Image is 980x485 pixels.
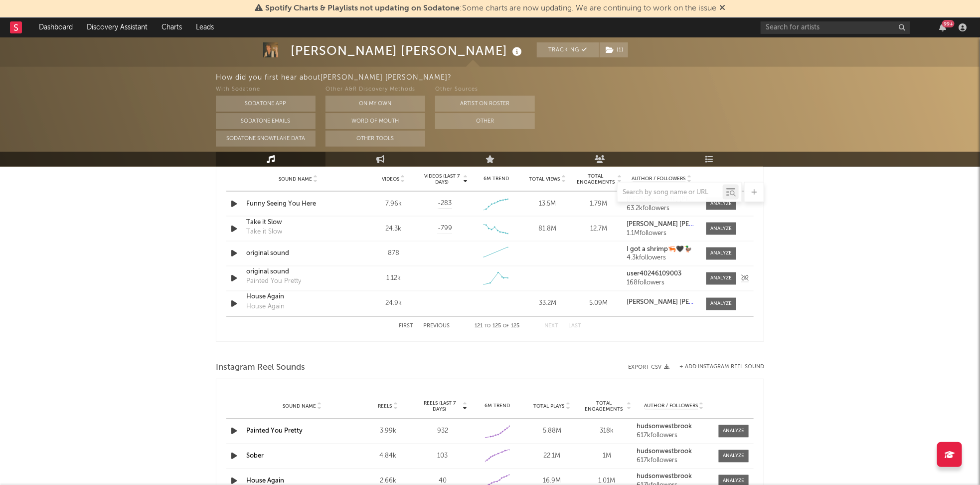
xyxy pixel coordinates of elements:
[438,199,452,209] span: -283
[627,230,696,237] div: 1.1M followers
[628,364,669,370] button: Export CSV
[246,428,303,435] a: Painted You Pretty
[669,364,764,370] div: + Add Instagram Reel Sound
[632,176,685,182] span: Author / Followers
[363,452,413,462] div: 4.84k
[470,321,524,333] div: 121 125 125
[524,299,571,309] div: 33.2M
[418,427,468,437] div: 932
[189,17,221,37] a: Leads
[527,452,577,462] div: 22.1M
[422,173,462,185] span: Videos (last 7 days)
[370,249,417,259] div: 878
[679,364,764,370] button: + Add Instagram Reel Sound
[435,113,535,129] button: Other
[568,324,581,329] button: Last
[576,199,622,209] div: 1.79M
[637,424,692,430] strong: hudsonwestbrook
[418,452,468,462] div: 103
[719,4,725,12] span: Dismiss
[627,299,696,306] a: [PERSON_NAME] [PERSON_NAME]
[326,113,425,129] button: Word Of Mouth
[246,218,350,228] a: Take it Slow
[216,84,316,96] div: With Sodatone
[618,189,723,197] input: Search by song name or URL
[370,224,417,234] div: 24.3k
[216,362,305,374] span: Instagram Reel Sounds
[279,176,312,182] span: Sound Name
[418,401,462,413] span: Reels (last 7 days)
[399,324,413,329] button: First
[80,17,155,37] a: Discovery Assistant
[637,424,711,431] a: hudsonwestbrook
[216,113,316,129] button: Sodatone Emails
[485,324,490,329] span: to
[637,433,711,440] div: 617k followers
[527,427,577,437] div: 5.88M
[627,205,696,212] div: 63.2k followers
[503,324,509,329] span: of
[644,403,698,410] span: Author / Followers
[637,449,711,456] a: hudsonwestbrook
[435,96,535,112] button: Artist on Roster
[326,84,425,96] div: Other A&R Discovery Methods
[599,42,629,57] span: ( 1 )
[246,249,350,259] a: original sound
[627,196,731,203] strong: [PERSON_NAME] [PERSON_NAME]
[246,227,282,237] div: Take it Slow
[576,173,616,185] span: Total Engagements
[582,427,632,437] div: 318k
[246,453,264,460] a: Sober
[438,224,452,234] span: -799
[582,401,626,413] span: Total Engagements
[246,478,284,485] a: House Again
[627,299,731,306] strong: [PERSON_NAME] [PERSON_NAME]
[32,17,80,37] a: Dashboard
[534,404,565,410] span: Total Plays
[627,221,696,228] a: [PERSON_NAME] [PERSON_NAME]
[939,23,946,31] button: 99+
[265,4,716,12] span: : Some charts are now updating. We are continuing to work on the issue
[370,299,417,309] div: 24.9k
[576,224,622,234] div: 12.7M
[246,267,350,277] a: original sound
[246,292,350,302] a: House Again
[544,324,558,329] button: Next
[246,302,285,312] div: House Again
[637,474,692,480] strong: hudsonwestbrook
[761,21,910,34] input: Search for artists
[627,246,696,253] a: I got a shrimp🦐🖤🦆
[283,404,316,410] span: Sound Name
[473,175,519,183] div: 6M Trend
[291,42,524,59] div: [PERSON_NAME] [PERSON_NAME]
[363,427,413,437] div: 3.99k
[627,255,696,262] div: 4.3k followers
[637,474,711,481] a: hudsonwestbrook
[627,271,682,277] strong: user40246109003
[637,458,711,465] div: 617k followers
[265,4,460,12] span: Spotify Charts & Playlists not updating on Sodatone
[524,199,571,209] div: 13.5M
[627,221,731,228] strong: [PERSON_NAME] [PERSON_NAME]
[370,274,417,284] div: 1.12k
[942,20,955,27] div: 99 +
[326,131,425,147] button: Other Tools
[378,404,392,410] span: Reels
[435,84,535,96] div: Other Sources
[600,42,628,57] button: (1)
[155,17,189,37] a: Charts
[627,271,696,278] a: user40246109003
[637,449,692,455] strong: hudsonwestbrook
[576,299,622,309] div: 5.09M
[370,199,417,209] div: 7.96k
[529,176,560,182] span: Total Views
[627,246,692,252] strong: I got a shrimp🦐🖤🦆
[537,42,599,57] button: Tracking
[246,199,350,209] a: Funny Seeing You Here
[216,72,980,84] div: How did you first hear about [PERSON_NAME] [PERSON_NAME] ?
